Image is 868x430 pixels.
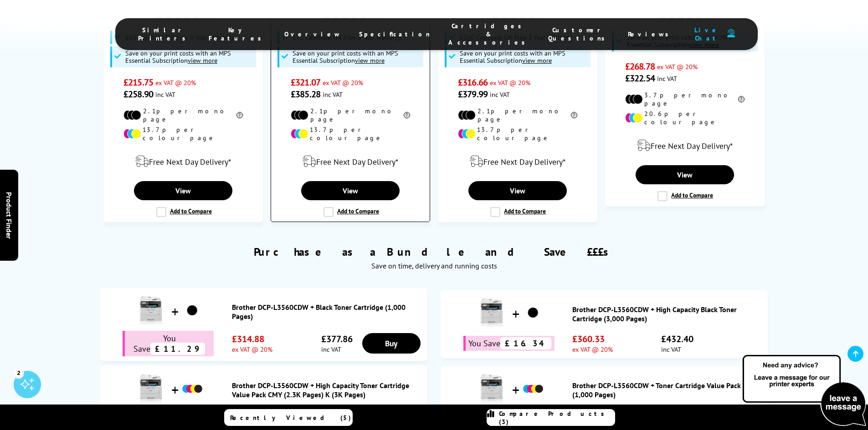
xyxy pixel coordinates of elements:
div: 2 [14,368,24,378]
span: Similar Printers [138,26,190,42]
img: Brother DCP-L3560CDW + High Capacity Black Toner Cartridge (3,000 Pages) [473,295,510,331]
span: Recently Viewed (5) [230,414,351,422]
div: modal_delivery [610,133,759,158]
span: inc VAT [321,345,353,354]
div: modal_delivery [108,149,257,174]
span: £377.86 [321,333,353,345]
li: 13.7p per colour page [458,126,577,142]
span: £268.78 [625,61,655,72]
span: Reviews [628,30,673,38]
span: ex VAT @ 20% [657,62,698,71]
a: Buy [362,333,421,354]
a: Brother DCP-L3560CDW + High Capacity Toner Cartridge Value Pack CMY (2.3K Pages) K (3K Pages) [232,381,423,399]
span: £360.33 [572,333,613,345]
div: modal_delivery [443,149,592,174]
span: £321.07 [291,76,320,88]
img: Brother DCP-L3560CDW + Toner Cartridge Value Pack CMYK (1,000 Pages) [522,378,544,400]
span: Save on your print costs with an MPS Essential Subscription [460,49,565,65]
img: Brother DCP-L3560CDW + Toner Cartridge Value Pack CMYK (1,000 Pages) [473,371,510,407]
a: Recently Viewed (5) [224,409,353,426]
a: Brother DCP-L3560CDW + Black Toner Cartridge (1,000 Pages) [232,303,423,321]
img: Brother DCP-L3560CDW + Black Toner Cartridge (1,000 Pages) [133,293,169,329]
label: Add to Compare [156,207,212,217]
span: £16.34 [500,337,551,349]
div: You Save [463,336,555,351]
span: Customer Questions [548,26,610,42]
span: Live Chat [692,26,723,42]
a: View [134,181,232,200]
label: Add to Compare [324,207,379,217]
span: inc VAT [657,74,677,83]
span: £385.28 [291,88,320,100]
span: £432.40 [661,333,693,345]
img: user-headset-duotone.svg [727,29,735,38]
a: Brother DCP-L3560CDW + Toner Cartridge Value Pack CMYK (1,000 Pages) [572,381,763,399]
span: inc VAT [155,90,175,99]
span: ex VAT @ 20% [232,345,272,354]
span: inc VAT [490,90,510,99]
span: ex VAT @ 20% [323,78,363,87]
span: £316.66 [458,76,488,88]
label: Add to Compare [657,191,713,201]
a: Compare Products (3) [487,409,615,426]
span: Save on your print costs with an MPS Essential Subscription [293,49,398,65]
li: 13.7p per colour page [291,126,410,142]
span: £314.88 [232,333,272,345]
li: 2.1p per mono page [291,107,410,123]
span: ex VAT @ 20% [572,345,613,354]
li: 13.7p per colour page [123,126,243,142]
img: Brother DCP-L3560CDW + High Capacity Black Toner Cartridge (3,000 Pages) [522,302,544,324]
div: You Save [123,331,214,356]
img: Open Live Chat window [740,354,868,428]
span: £11.29 [150,343,205,355]
span: inc VAT [323,90,343,99]
span: Key Features [209,26,266,42]
li: 2.1p per mono page [458,107,577,123]
span: £258.90 [123,88,153,100]
img: Brother DCP-L3560CDW + High Capacity Toner Cartridge Value Pack CMY (2.3K Pages) K (3K Pages) [133,371,169,407]
li: 3.7p per mono page [625,91,745,107]
span: £379.99 [458,88,488,100]
a: View [636,165,734,184]
li: 20.6p per colour page [625,110,745,126]
u: view more [355,56,385,65]
a: View [301,181,400,200]
span: Overview [284,30,341,38]
div: Purchase as a Bundle and Save £££s [96,231,773,275]
span: Save on your print costs with an MPS Essential Subscription [125,49,231,65]
img: Brother DCP-L3560CDW + High Capacity Toner Cartridge Value Pack CMY (2.3K Pages) K (3K Pages) [181,378,204,400]
span: Cartridges & Accessories [448,22,530,46]
a: Brother DCP-L3560CDW + High Capacity Black Toner Cartridge (3,000 Pages) [572,305,763,323]
li: 2.1p per mono page [123,107,243,123]
a: View [468,181,567,200]
span: ex VAT @ 20% [155,78,196,87]
img: Brother DCP-L3560CDW + Black Toner Cartridge (1,000 Pages) [181,299,204,322]
span: inc VAT [661,345,693,354]
label: Add to Compare [490,207,546,217]
span: £215.75 [123,76,153,88]
span: Specification [359,30,430,38]
span: Product Finder [5,192,14,238]
div: Save on time, delivery and running costs [107,261,761,270]
span: £322.54 [625,72,655,84]
u: view more [188,56,217,65]
div: modal_delivery [276,149,425,174]
span: Compare Products (3) [499,410,615,426]
span: ex VAT @ 20% [490,78,530,87]
u: view more [522,56,552,65]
